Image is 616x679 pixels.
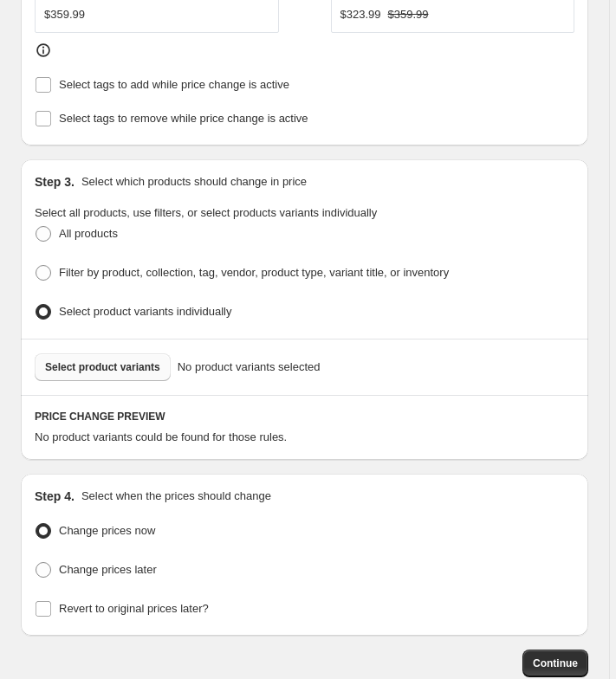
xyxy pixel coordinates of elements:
[59,266,449,279] span: Filter by product, collection, tag, vendor, product type, variant title, or inventory
[81,173,307,191] p: Select which products should change in price
[59,305,231,318] span: Select product variants individually
[59,227,118,240] span: All products
[35,430,287,443] span: No product variants could be found for those rules.
[81,488,271,505] p: Select when the prices should change
[59,112,308,125] span: Select tags to remove while price change is active
[44,8,85,21] span: $359.99
[35,206,377,219] span: Select all products, use filters, or select products variants individually
[59,602,209,615] span: Revert to original prices later?
[59,524,155,537] span: Change prices now
[35,488,75,505] h2: Step 4.
[340,8,381,21] span: $323.99
[533,656,578,670] span: Continue
[59,78,289,91] span: Select tags to add while price change is active
[59,563,157,576] span: Change prices later
[45,360,160,374] span: Select product variants
[522,650,588,677] button: Continue
[35,353,171,381] button: Select product variants
[178,359,321,376] span: No product variants selected
[35,410,574,424] h6: PRICE CHANGE PREVIEW
[388,8,429,21] span: $359.99
[35,173,75,191] h2: Step 3.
